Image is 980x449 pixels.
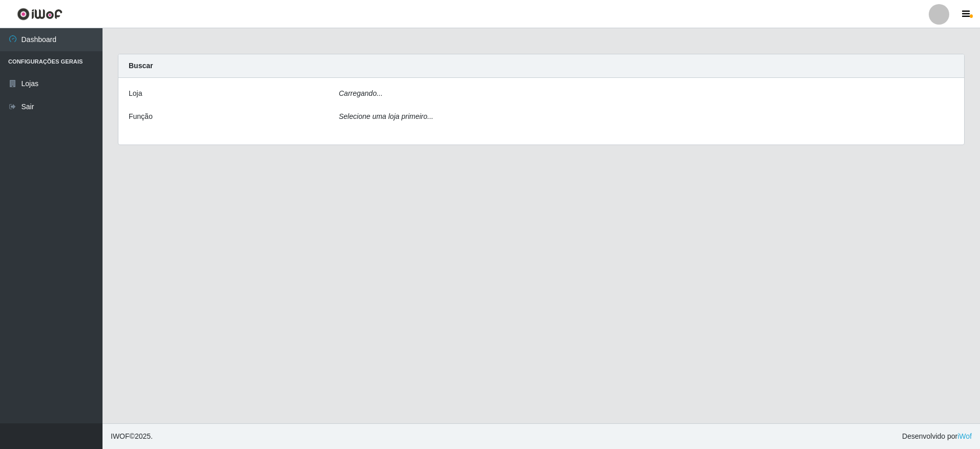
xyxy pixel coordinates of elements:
img: CoreUI Logo [17,8,63,21]
span: © 2025 . [111,431,153,442]
span: IWOF [111,432,130,440]
span: Desenvolvido por [902,431,972,442]
label: Loja [129,88,142,99]
i: Selecione uma loja primeiro... [339,112,433,120]
a: iWof [957,432,972,440]
label: Função [129,111,153,122]
i: Carregando... [339,89,383,97]
strong: Buscar [129,62,153,70]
